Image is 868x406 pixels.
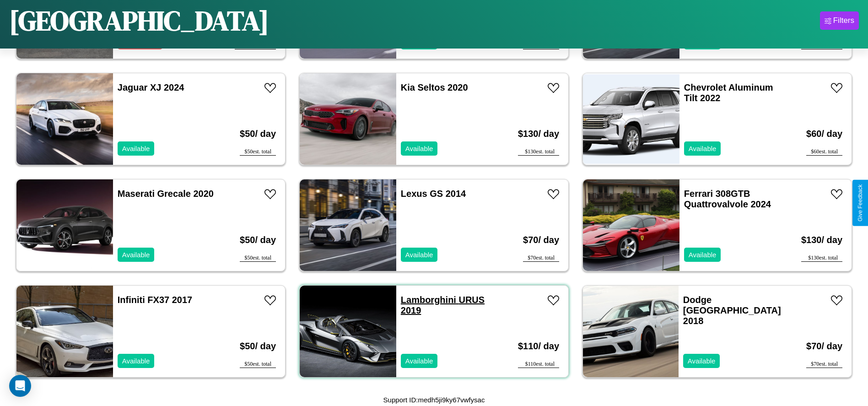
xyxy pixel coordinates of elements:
[240,361,276,368] div: $ 50 est. total
[683,295,781,326] a: Dodge [GEOGRAPHIC_DATA] 2018
[405,142,433,155] p: Available
[383,394,485,406] p: Support ID: medh5ji9ky67vwfysac
[9,375,31,397] div: Open Intercom Messenger
[806,332,842,361] h3: $ 70 / day
[684,82,773,103] a: Chevrolet Aluminum Tilt 2022
[240,119,276,148] h3: $ 50 / day
[240,332,276,361] h3: $ 50 / day
[9,2,269,39] h1: [GEOGRAPHIC_DATA]
[518,361,559,368] div: $ 110 est. total
[405,355,433,367] p: Available
[857,184,863,222] div: Give Feedback
[806,148,842,156] div: $ 60 est. total
[833,16,854,25] div: Filters
[518,332,559,361] h3: $ 110 / day
[820,11,859,30] button: Filters
[401,295,485,315] a: Lamborghini URUS 2019
[405,249,433,261] p: Available
[684,189,771,209] a: Ferrari 308GTB Quattrovalvole 2024
[806,361,842,368] div: $ 70 est. total
[401,189,466,199] a: Lexus GS 2014
[118,295,192,305] a: Infiniti FX37 2017
[523,226,559,254] h3: $ 70 / day
[240,226,276,254] h3: $ 50 / day
[401,82,468,92] a: Kia Seltos 2020
[122,355,150,367] p: Available
[240,254,276,262] div: $ 50 est. total
[118,189,214,199] a: Maserati Grecale 2020
[122,142,150,155] p: Available
[240,148,276,156] div: $ 50 est. total
[518,148,559,156] div: $ 130 est. total
[689,142,717,155] p: Available
[122,249,150,261] p: Available
[518,119,559,148] h3: $ 130 / day
[801,226,842,254] h3: $ 130 / day
[118,82,184,92] a: Jaguar XJ 2024
[801,254,842,262] div: $ 130 est. total
[688,355,716,367] p: Available
[689,249,717,261] p: Available
[523,254,559,262] div: $ 70 est. total
[806,119,842,148] h3: $ 60 / day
